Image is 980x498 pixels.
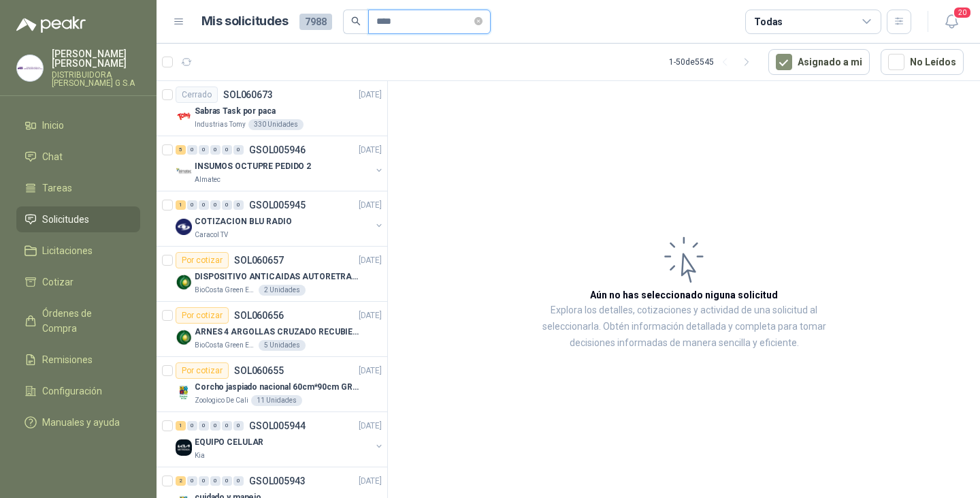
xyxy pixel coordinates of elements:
div: 0 [210,145,220,155]
p: Zoologico De Cali [195,395,248,406]
a: Tareas [16,175,140,201]
img: Company Logo [17,55,43,81]
p: Explora los detalles, cotizaciones y actividad de una solicitud al seleccionarla. Obtén informaci... [524,302,844,352]
div: 0 [233,145,244,155]
span: Órdenes de Compra [42,306,127,336]
a: 5 0 0 0 0 0 GSOL005946[DATE] Company LogoINSUMOS OCTUPRE PEDIDO 2Almatec [176,142,385,185]
p: [DATE] [359,475,382,488]
p: Industrias Tomy [195,119,246,130]
p: Sabras Task por paca [195,105,276,118]
span: Manuales y ayuda [42,415,120,430]
p: [DATE] [359,254,382,267]
div: 1 [176,200,186,210]
button: No Leídos [881,49,964,75]
p: [DATE] [359,364,382,377]
p: SOL060673 [223,90,273,99]
span: close-circle [474,15,483,28]
img: Company Logo [176,439,192,456]
span: Inicio [42,118,64,133]
a: 1 0 0 0 0 0 GSOL005944[DATE] Company LogoEQUIPO CELULARKia [176,418,385,461]
a: Por cotizarSOL060655[DATE] Company LogoCorcho jaspiado nacional 60cm*90cm GROSOR 8MMZoologico De ... [157,357,387,412]
a: Licitaciones [16,238,140,264]
span: Tareas [42,181,72,196]
a: Solicitudes [16,206,140,232]
img: Company Logo [176,384,192,401]
p: [DATE] [359,199,382,212]
div: 5 [176,145,186,155]
div: Por cotizar [176,362,229,379]
div: 0 [222,145,232,155]
div: 0 [187,421,197,431]
p: [DATE] [359,144,382,157]
div: Todas [754,14,783,29]
div: 11 Unidades [251,395,302,406]
p: EQUIPO CELULAR [195,436,263,449]
img: Company Logo [176,108,192,125]
div: 0 [187,145,197,155]
div: 0 [199,145,209,155]
div: 0 [233,200,244,210]
h1: Mis solicitudes [201,12,289,31]
p: SOL060657 [234,255,284,265]
p: SOL060655 [234,366,284,375]
h3: Aún no has seleccionado niguna solicitud [590,287,778,302]
span: 20 [953,6,972,19]
a: Por cotizarSOL060657[DATE] Company LogoDISPOSITIVO ANTICAIDAS AUTORETRACTILBioCosta Green Energy ... [157,247,387,302]
a: Configuración [16,378,140,404]
span: Configuración [42,384,102,399]
a: Por cotizarSOL060656[DATE] Company LogoARNES 4 ARGOLLAS CRUZADO RECUBIERTO PVCBioCosta Green Ener... [157,302,387,357]
p: Kia [195,450,205,461]
img: Company Logo [176,274,192,290]
a: Chat [16,144,140,170]
div: 0 [210,421,220,431]
div: 0 [233,476,244,486]
span: search [351,16,361,26]
p: GSOL005944 [249,421,306,431]
p: [PERSON_NAME] [PERSON_NAME] [52,49,140,68]
div: 0 [187,200,197,210]
button: Asignado a mi [768,49,870,75]
button: 20 [939,10,964,34]
a: Inicio [16,112,140,138]
a: Órdenes de Compra [16,300,140,341]
span: close-circle [474,17,483,25]
div: 0 [199,476,209,486]
span: Cotizar [42,275,73,290]
div: Cerrado [176,87,218,103]
p: ARNES 4 ARGOLLAS CRUZADO RECUBIERTO PVC [195,326,364,339]
span: Chat [42,149,63,164]
img: Company Logo [176,329,192,345]
img: Company Logo [176,219,192,235]
div: 0 [222,200,232,210]
div: 0 [222,476,232,486]
div: 0 [222,421,232,431]
p: Almatec [195,174,220,185]
p: Corcho jaspiado nacional 60cm*90cm GROSOR 8MM [195,381,364,394]
p: DISTRIBUIDORA [PERSON_NAME] G S.A [52,71,140,87]
p: SOL060656 [234,311,284,320]
div: Por cotizar [176,252,229,268]
a: CerradoSOL060673[DATE] Company LogoSabras Task por pacaIndustrias Tomy330 Unidades [157,81,387,136]
div: 2 [176,476,186,486]
div: Por cotizar [176,307,229,324]
div: 0 [210,476,220,486]
a: Manuales y ayuda [16,409,140,435]
div: 0 [187,476,197,486]
span: 7988 [299,14,332,30]
div: 2 Unidades [259,285,306,296]
a: 1 0 0 0 0 0 GSOL005945[DATE] Company LogoCOTIZACION BLU RADIOCaracol TV [176,197,385,240]
p: [DATE] [359,89,382,102]
div: 5 Unidades [259,340,306,351]
p: INSUMOS OCTUPRE PEDIDO 2 [195,160,311,173]
span: Remisiones [42,352,93,367]
p: [DATE] [359,309,382,322]
div: 0 [210,200,220,210]
p: DISPOSITIVO ANTICAIDAS AUTORETRACTIL [195,270,364,283]
a: Remisiones [16,347,140,373]
p: GSOL005945 [249,200,306,210]
div: 330 Unidades [248,119,304,130]
div: 1 [176,421,186,431]
span: Licitaciones [42,243,93,258]
p: [DATE] [359,420,382,433]
div: 0 [199,200,209,210]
